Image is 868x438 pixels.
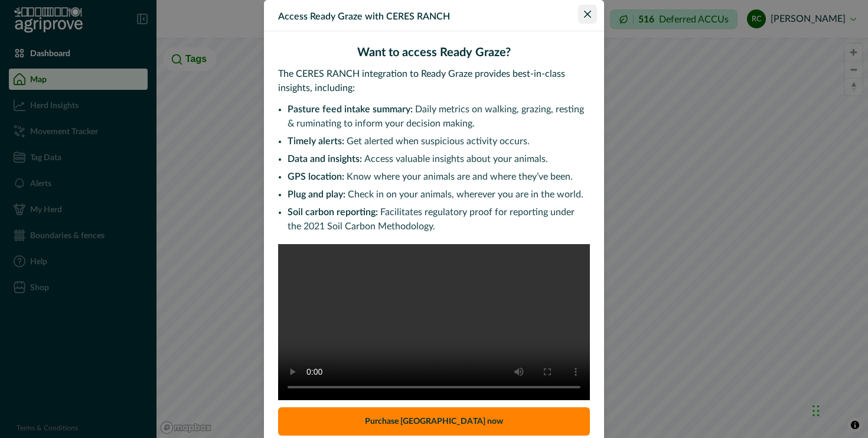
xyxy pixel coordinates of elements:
button: Close [578,5,597,24]
span: Timely alerts: [288,137,344,146]
div: Drag [812,393,820,429]
span: Daily metrics on walking, grazing, resting & ruminating to inform your decision making. [288,105,584,128]
span: Check in on your animals, wherever you are in the world. [348,190,583,199]
span: Plug and play: [288,190,345,199]
span: Know where your animals are and where they’ve been. [347,172,573,181]
span: Soil carbon reporting: [288,207,378,217]
h2: Want to access Ready Graze? [278,46,590,60]
span: Get alerted when suspicious activity occurs. [347,137,530,146]
span: Data and insights: [288,154,362,164]
button: Purchase [GEOGRAPHIC_DATA] now [278,407,590,436]
iframe: Chat Widget [809,381,868,438]
span: Pasture feed intake summary: [288,105,413,114]
p: The CERES RANCH integration to Ready Graze provides best-in-class insights, including: [278,67,590,95]
span: GPS location: [288,172,344,181]
span: Access valuable insights about your animals. [364,154,548,164]
span: Facilitates regulatory proof for reporting under the 2021 Soil Carbon Methodology. [288,207,575,231]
